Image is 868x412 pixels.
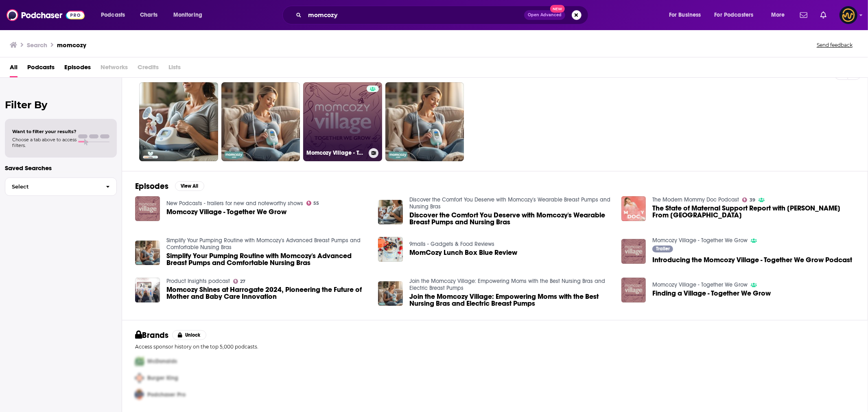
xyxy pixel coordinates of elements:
span: Simplify Your Pumping Routine with Momcozy's Advanced Breast Pumps and Comfortable Nursing Bras [166,252,369,266]
a: Show notifications dropdown [817,8,830,22]
span: Want to filter your results? [12,129,77,134]
a: 27 [233,279,246,284]
span: Trailer [656,246,670,251]
img: Third Pro Logo [132,386,147,403]
h2: Filter By [5,99,117,111]
span: More [771,9,785,21]
a: Join the Momcozy Village: Empowering Moms with the Best Nursing Bras and Electric Breast Pumps [409,278,605,291]
button: Unlock [172,330,207,340]
a: Join the Momcozy Village: Empowering Moms with the Best Nursing Bras and Electric Breast Pumps [409,293,612,307]
a: Finding a Village - Together We Grow [652,290,771,297]
span: Select [5,184,99,189]
input: Search podcasts, credits, & more... [305,9,524,22]
img: First Pro Logo [132,353,147,370]
span: Burger King [147,375,178,381]
a: Introducing the Momcozy Village - Together We Grow Podcast [652,256,852,263]
a: 39 [742,197,755,202]
img: The State of Maternal Support Report with Lalaina Rabary From Momcozy [621,196,646,221]
a: Momcozy Village - Together We Grow [166,208,286,215]
span: Logged in as LowerStreet [840,6,857,24]
span: Monitoring [173,9,202,21]
a: Charts [135,9,162,22]
a: 55 [306,201,319,206]
span: 55 [313,202,319,205]
img: Momcozy Village - Together We Grow [135,196,160,221]
img: Second Pro Logo [132,370,147,386]
img: Podchaser - Follow, Share and Rate Podcasts [7,7,85,23]
span: Lists [168,61,181,77]
span: Credits [138,61,159,77]
span: Podchaser Pro [147,391,186,398]
a: Simplify Your Pumping Routine with Momcozy's Advanced Breast Pumps and Comfortable Nursing Bras [166,237,361,251]
a: Podcasts [27,61,55,77]
button: Send feedback [814,42,855,48]
button: Open AdvancedNew [524,10,565,20]
a: Discover the Comfort You Deserve with Momcozy's Wearable Breast Pumps and Nursing Bras [409,212,612,226]
a: Show notifications dropdown [797,8,811,22]
img: Introducing the Momcozy Village - Together We Grow Podcast [621,239,646,264]
span: 27 [240,280,245,283]
img: MomCozy Lunch Box Blue Review [378,237,403,262]
a: MomCozy Lunch Box Blue Review [409,249,517,256]
img: Momcozy Shines at Harrogate 2024, Pioneering the Future of Mother and Baby Care Innovation [135,278,160,302]
h2: Brands [135,330,169,340]
a: EpisodesView All [135,181,204,191]
span: For Podcasters [715,9,754,21]
a: Episodes [64,61,91,77]
h3: Search [27,41,47,49]
span: 39 [750,198,755,202]
button: open menu [95,9,136,22]
span: Networks [101,61,128,77]
a: Product Insights podcast [166,278,230,285]
a: All [10,61,17,77]
h3: Momcozy Village - Together We Grow [306,149,365,156]
p: Access sponsor history on the top 5,000 podcasts. [135,344,855,350]
button: open menu [709,9,765,22]
a: 9malls - Gadgets & Food Reviews [409,241,494,248]
a: Momcozy Village - Together We Grow [303,82,382,161]
a: The State of Maternal Support Report with Lalaina Rabary From Momcozy [652,205,855,219]
span: The State of Maternal Support Report with [PERSON_NAME] From [GEOGRAPHIC_DATA] [652,205,855,219]
button: open menu [663,9,711,22]
button: open menu [168,9,213,22]
span: Charts [140,9,157,21]
button: Show profile menu [840,6,857,24]
button: Select [5,178,117,196]
a: Discover the Comfort You Deserve with Momcozy's Wearable Breast Pumps and Nursing Bras [409,196,610,210]
h3: momcozy [57,41,86,49]
img: Discover the Comfort You Deserve with Momcozy's Wearable Breast Pumps and Nursing Bras [378,200,403,225]
a: New Podcasts - trailers for new and noteworthy shows [166,200,303,207]
p: Saved Searches [5,164,117,172]
img: Simplify Your Pumping Routine with Momcozy's Advanced Breast Pumps and Comfortable Nursing Bras [135,241,160,265]
button: open menu [765,9,795,22]
img: Join the Momcozy Village: Empowering Moms with the Best Nursing Bras and Electric Breast Pumps [378,281,403,306]
span: Open Advanced [528,13,562,17]
div: Search podcasts, credits, & more... [290,6,596,24]
h2: Episodes [135,181,168,191]
button: View All [175,181,204,191]
span: Choose a tab above to access filters. [12,137,77,148]
a: The Modern Mommy Doc Podcast [652,196,739,203]
img: Finding a Village - Together We Grow [621,278,646,302]
img: User Profile [840,6,857,24]
span: For Business [669,9,701,21]
span: McDonalds [147,358,177,365]
a: Momcozy Shines at Harrogate 2024, Pioneering the Future of Mother and Baby Care Innovation [166,286,369,300]
span: New [550,5,565,13]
